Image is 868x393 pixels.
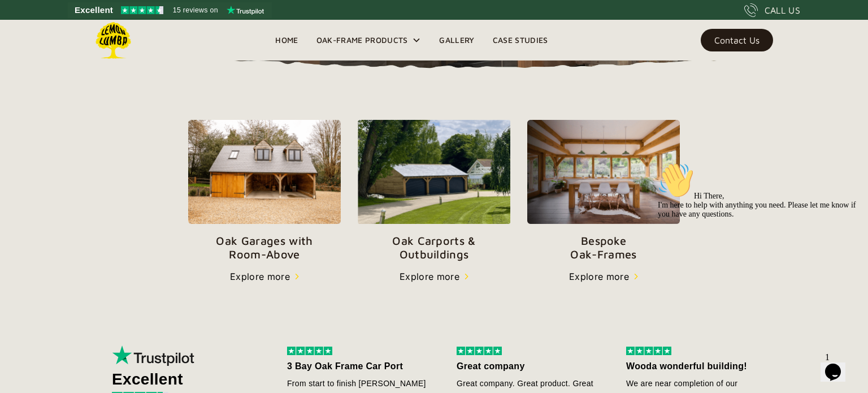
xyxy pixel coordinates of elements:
img: 5 stars [626,347,671,355]
a: Oak Carports &Outbuildings [358,120,510,261]
a: Oak Garages withRoom-Above [188,120,341,262]
a: Explore more [569,270,638,283]
div: Wooda wonderful building! [626,360,773,373]
div: Excellent [112,373,253,386]
img: Trustpilot [112,346,197,366]
img: Trustpilot 4.5 stars [121,6,163,14]
p: Bespoke Oak-Frames [527,234,680,261]
span: Excellent [75,3,113,17]
div: Explore more [230,270,290,283]
img: :wave: [5,5,41,41]
a: Case Studies [484,32,557,49]
div: Oak-Frame Products [316,33,408,47]
img: Trustpilot logo [227,6,264,15]
div: CALL US [765,3,800,17]
iframe: chat widget [821,348,857,382]
span: 15 reviews on [173,3,218,17]
div: 👋Hi There,I'm here to help with anything you need. Please let me know if you have any questions. [5,5,208,61]
div: Contact Us [714,36,759,44]
a: Contact Us [701,29,773,51]
a: BespokeOak-Frames [527,120,680,262]
a: Home [266,32,307,49]
div: Great company [457,360,604,373]
img: 5 stars [287,347,332,355]
div: Oak-Frame Products [307,20,431,61]
div: 3 Bay Oak Frame Car Port [287,360,434,373]
p: Oak Garages with Room-Above [188,234,341,261]
iframe: chat widget [653,158,857,342]
div: Explore more [569,270,629,283]
a: Gallery [430,32,483,49]
a: CALL US [744,3,800,17]
a: See Lemon Lumba reviews on Trustpilot [68,2,272,18]
div: Explore more [400,270,459,283]
p: Oak Carports & Outbuildings [358,234,510,261]
a: Explore more [230,270,299,283]
img: 5 stars [457,347,502,355]
a: Explore more [400,270,468,283]
span: Hi There, I'm here to help with anything you need. Please let me know if you have any questions. [5,34,203,61]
